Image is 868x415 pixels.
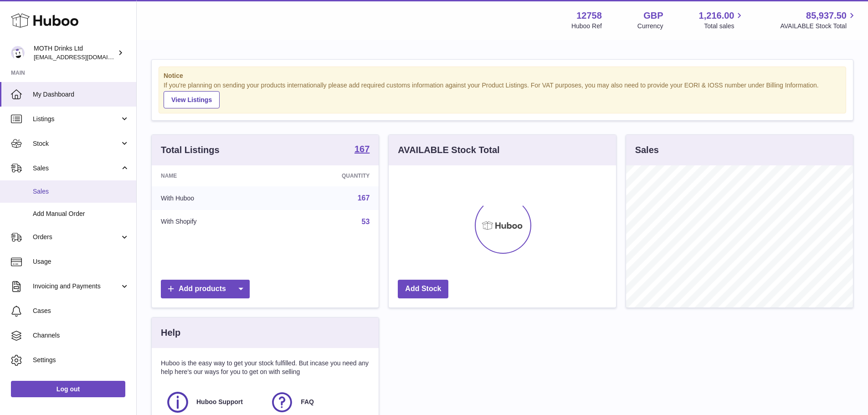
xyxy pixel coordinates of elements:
span: Huboo Support [196,398,243,406]
a: Log out [11,381,125,397]
span: Stock [33,139,120,148]
div: MOTH Drinks Ltd [34,44,116,61]
a: 53 [362,218,370,225]
strong: 167 [354,144,370,154]
span: 1,216.00 [699,10,734,22]
span: Sales [33,164,120,173]
div: If you're planning on sending your products internationally please add required customs informati... [164,81,841,108]
span: [EMAIL_ADDRESS][DOMAIN_NAME] [34,53,134,61]
span: Invoicing and Payments [33,282,120,291]
span: AVAILABLE Stock Total [780,22,857,31]
strong: GBP [643,10,663,22]
span: Listings [33,115,120,123]
div: Huboo Ref [571,22,602,31]
strong: 12758 [576,10,602,22]
span: Usage [33,257,129,266]
a: Add Stock [398,280,448,298]
span: Add Manual Order [33,210,129,218]
p: Huboo is the easy way to get your stock fulfilled. But incase you need any help here's our ways f... [161,359,370,376]
a: 1,216.00 Total sales [699,10,745,31]
span: FAQ [301,398,314,406]
h3: Help [161,327,180,339]
a: 85,937.50 AVAILABLE Stock Total [780,10,857,31]
span: Total sales [704,22,745,31]
td: With Huboo [152,186,274,210]
a: Huboo Support [165,390,261,415]
img: orders@mothdrinks.com [11,46,25,60]
span: Channels [33,331,129,340]
h3: Sales [635,144,659,156]
span: 85,937.50 [806,10,847,22]
th: Name [152,165,274,186]
span: Orders [33,233,120,241]
th: Quantity [274,165,379,186]
span: Sales [33,187,129,196]
h3: AVAILABLE Stock Total [398,144,499,156]
a: Add products [161,280,250,298]
td: With Shopify [152,210,274,234]
span: Cases [33,307,129,315]
strong: Notice [164,72,841,80]
span: My Dashboard [33,90,129,99]
a: 167 [354,144,370,155]
a: 167 [358,194,370,202]
a: View Listings [164,91,220,108]
span: Settings [33,356,129,364]
div: Currency [637,22,663,31]
a: FAQ [270,390,365,415]
h3: Total Listings [161,144,220,156]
